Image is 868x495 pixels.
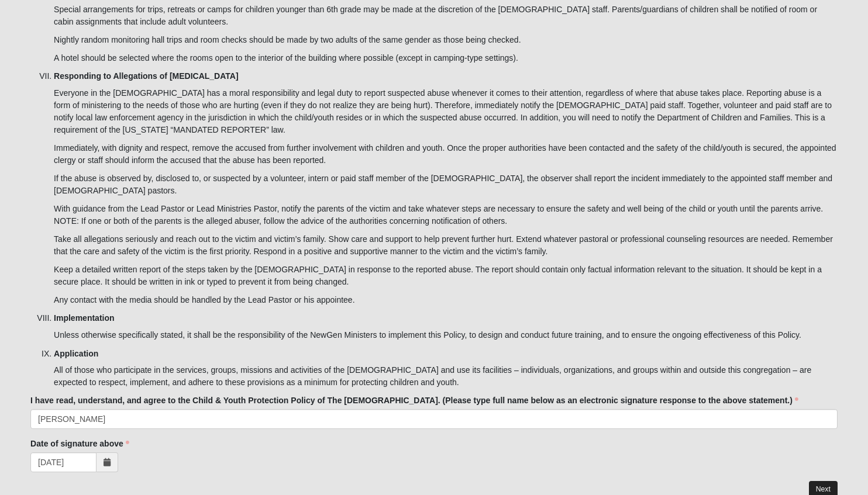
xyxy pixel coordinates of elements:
[54,172,838,197] p: If the abuse is observed by, disclosed to, or suspected by a volunteer, intern or paid staff memb...
[54,233,838,258] p: Take all allegations seriously and reach out to the victim and victim’s family. Show care and sup...
[54,294,838,306] p: Any contact with the media should be handled by the Lead Pastor or his appointee.
[54,87,838,136] p: Everyone in the [DEMOGRAPHIC_DATA] has a moral responsibility and legal duty to report suspected ...
[54,71,838,81] h5: Responding to Allegations of [MEDICAL_DATA]
[54,313,838,323] h5: Implementation
[54,264,838,288] p: Keep a detailed written report of the steps taken by the [DEMOGRAPHIC_DATA] in response to the re...
[54,364,838,389] p: All of those who participate in the services, groups, missions and activities of the [DEMOGRAPHIC...
[30,394,798,406] label: I have read, understand, and agree to the Child & Youth Protection Policy of The [DEMOGRAPHIC_DAT...
[54,329,838,341] p: Unless otherwise specifically stated, it shall be the responsibility of the NewGen Ministers to i...
[54,142,838,167] p: Immediately, with dignity and respect, remove the accused from further involvement with children ...
[30,438,129,449] label: Date of signature above
[54,34,838,46] p: Nightly random monitoring hall trips and room checks should be made by two adults of the same gen...
[54,203,838,227] p: With guidance from the Lead Pastor or Lead Ministries Pastor, notify the parents of the victim an...
[54,349,838,359] h5: Application
[54,4,838,28] p: Special arrangements for trips, retreats or camps for children younger than 6th grade may be made...
[54,52,838,64] p: A hotel should be selected where the rooms open to the interior of the building where possible (e...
